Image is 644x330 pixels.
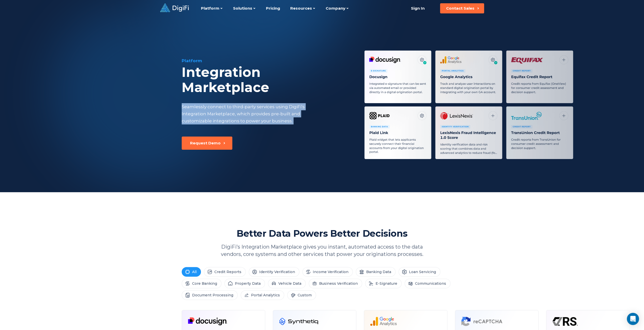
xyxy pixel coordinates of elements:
[182,279,221,288] li: Core Banking
[356,267,396,277] li: Banking Data
[182,58,352,64] div: Platform
[212,243,432,258] p: DigiFi’s Integration Marketplace gives you instant, automated access to the data vendors, core sy...
[224,279,265,288] li: Property Data
[399,267,440,277] li: Loan Servicing
[365,279,402,288] li: E-Signature
[268,279,306,288] li: Vehicle Data
[182,103,325,124] div: Seamlessly connect to third-party services using DigiFi’s Integration Marketplace, which provides...
[440,3,484,13] button: Contact Sales
[182,137,232,150] button: Request Demo
[287,290,316,300] li: Custom
[182,290,238,300] li: Document Processing
[204,267,246,277] li: Credit Reports
[405,3,431,13] a: Sign In
[249,267,299,277] li: Identity Verification
[241,290,284,300] li: Portal Analytics
[182,267,201,277] li: All
[237,228,407,239] h2: Better Data Powers Better Decisions
[405,279,450,288] li: Communications
[627,313,639,325] div: Open Intercom Messenger
[309,279,362,288] li: Business Verification
[190,141,221,146] div: Request Demo
[302,267,353,277] li: Income Verification
[182,65,352,95] div: Integration Marketplace
[446,6,474,11] div: Contact Sales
